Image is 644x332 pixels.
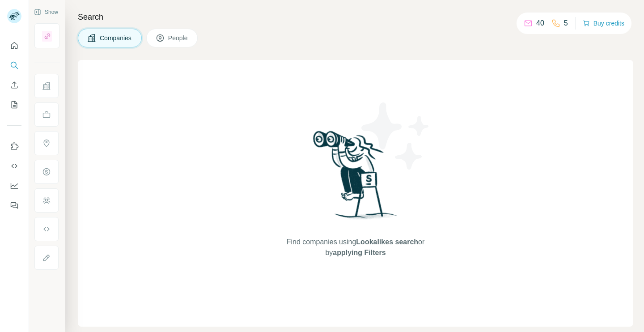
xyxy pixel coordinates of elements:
button: Buy credits [583,17,624,30]
img: Surfe Illustration - Stars [356,96,436,176]
span: People [168,34,189,43]
button: Show [28,5,64,19]
span: Find companies using or by [284,237,427,258]
p: 40 [536,18,544,29]
h4: Search [78,11,633,23]
button: Quick start [7,38,21,54]
button: Search [7,57,21,73]
p: 5 [564,18,568,29]
img: Surfe Illustration - Woman searching with binoculars [309,128,402,228]
button: Dashboard [7,178,21,194]
span: Companies [100,34,132,43]
span: Lookalikes search [356,238,418,246]
button: Use Surfe on LinkedIn [7,138,21,154]
button: Enrich CSV [7,77,21,93]
button: My lists [7,97,21,113]
button: Feedback [7,197,21,213]
span: applying Filters [333,249,386,256]
button: Use Surfe API [7,158,21,174]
